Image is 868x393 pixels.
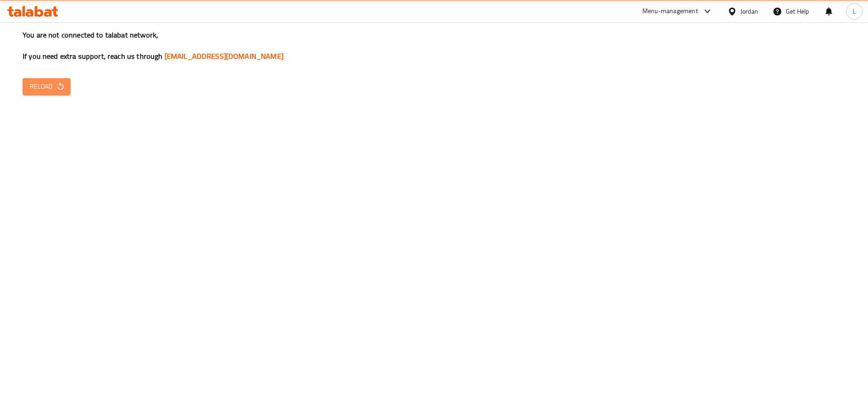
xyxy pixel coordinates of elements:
a: [EMAIL_ADDRESS][DOMAIN_NAME] [165,49,283,63]
span: L [853,6,856,16]
div: Jordan [741,6,758,16]
span: Reload [30,81,63,92]
h3: You are not connected to talabat network, If you need extra support, reach us through [23,30,845,62]
div: Menu-management [642,6,698,17]
button: Reload [23,78,71,95]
